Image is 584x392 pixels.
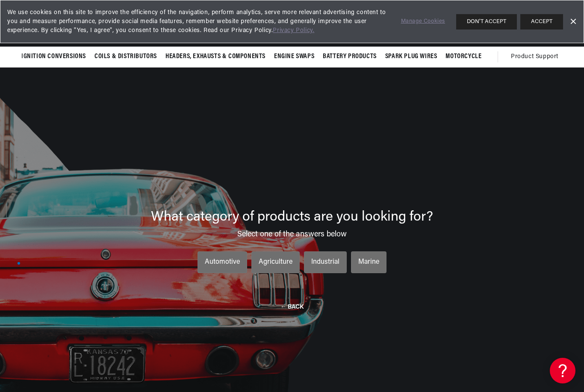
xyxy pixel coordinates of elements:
[511,52,558,62] span: Product Support
[280,303,304,311] button: ← BACK
[319,47,381,67] summary: Battery Products
[205,257,240,268] div: Automotive
[259,257,292,268] div: Agriculture
[21,52,86,61] span: Ignition Conversions
[401,17,445,26] a: Manage Cookies
[441,47,486,67] summary: Motorcycle
[7,8,389,35] span: We use cookies on this site to improve the efficiency of the navigation, perform analytics, serve...
[273,27,314,34] a: Privacy Policy.
[270,47,319,67] summary: Engine Swaps
[21,47,90,67] summary: Ignition Conversions
[165,52,265,61] span: Headers, Exhausts & Components
[358,257,379,268] div: Marine
[520,14,563,29] button: ACCEPT
[17,210,567,224] div: What category of products are you looking for?
[17,224,567,239] div: Select one of the answers below
[94,52,157,61] span: Coils & Distributors
[90,47,161,67] summary: Coils & Distributors
[456,14,517,29] button: DON'T ACCEPT
[311,257,339,268] div: Industrial
[274,52,314,61] span: Engine Swaps
[511,47,563,67] summary: Product Support
[385,52,437,61] span: Spark Plug Wires
[566,15,579,28] a: Dismiss Banner
[445,52,481,61] span: Motorcycle
[161,47,270,67] summary: Headers, Exhausts & Components
[323,52,377,61] span: Battery Products
[381,47,442,67] summary: Spark Plug Wires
